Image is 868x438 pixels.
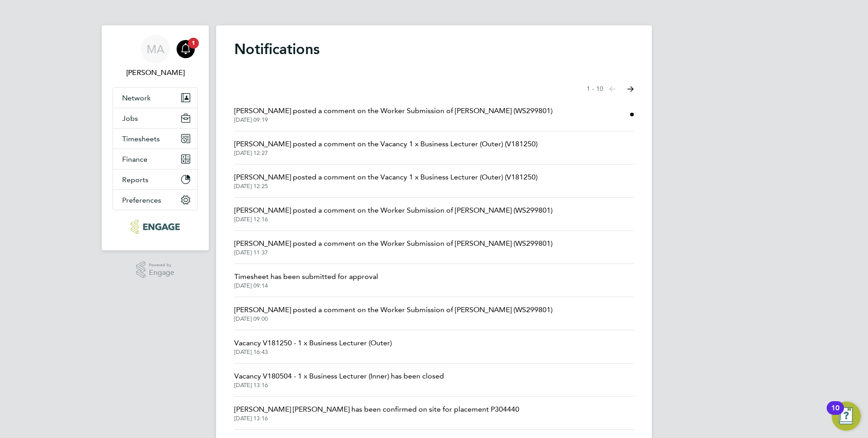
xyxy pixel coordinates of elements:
button: Open Resource Center, 10 new notifications [832,402,861,431]
span: [PERSON_NAME] posted a comment on the Worker Submission of [PERSON_NAME] (WS299801) [234,105,552,116]
a: Go to home page [113,219,198,234]
a: [PERSON_NAME] posted a comment on the Vacancy 1 x Business Lecturer (Outer) (V181250)[DATE] 12:25 [234,172,538,190]
a: [PERSON_NAME] posted a comment on the Worker Submission of [PERSON_NAME] (WS299801)[DATE] 12:16 [234,205,552,223]
span: Mahnaz Asgari Joorshari [113,67,198,78]
button: Preferences [113,190,197,210]
span: [DATE] 09:00 [234,315,552,323]
span: [PERSON_NAME] posted a comment on the Worker Submission of [PERSON_NAME] (WS299801) [234,238,552,249]
span: Finance [122,155,148,164]
a: [PERSON_NAME] posted a comment on the Worker Submission of [PERSON_NAME] (WS299801)[DATE] 11:37 [234,238,552,256]
h1: Notifications [234,40,634,58]
span: Timesheets [122,134,160,143]
a: Vacancy V181250 - 1 x Business Lecturer (Outer)[DATE] 16:43 [234,338,392,356]
span: [DATE] 16:43 [234,348,392,356]
nav: Select page of notifications list [587,80,634,98]
a: 1 [177,35,195,64]
span: Powered by [149,261,174,269]
a: [PERSON_NAME] posted a comment on the Worker Submission of [PERSON_NAME] (WS299801)[DATE] 09:00 [234,304,552,323]
a: Vacancy V180504 - 1 x Business Lecturer (Inner) has been closed[DATE] 13:16 [234,371,444,389]
span: Jobs [122,114,138,123]
span: [DATE] 11:37 [234,249,552,256]
span: Engage [149,269,174,277]
span: [DATE] 12:16 [234,216,552,223]
span: [PERSON_NAME] posted a comment on the Vacancy 1 x Business Lecturer (Outer) (V181250) [234,172,538,183]
span: Timesheet has been submitted for approval [234,271,378,282]
nav: Main navigation [102,25,209,250]
button: Reports [113,169,197,189]
div: 10 [831,408,839,420]
button: Jobs [113,108,197,128]
span: [DATE] 12:27 [234,149,538,157]
span: Network [122,94,151,102]
a: [PERSON_NAME] [PERSON_NAME] has been confirmed on site for placement P304440[DATE] 13:16 [234,404,519,422]
span: MA [147,43,164,55]
img: ncclondon-logo-retina.png [131,219,179,234]
button: Network [113,88,197,108]
span: [DATE] 13:16 [234,415,519,422]
a: Timesheet has been submitted for approval[DATE] 09:14 [234,271,378,289]
a: [PERSON_NAME] posted a comment on the Vacancy 1 x Business Lecturer (Outer) (V181250)[DATE] 12:27 [234,139,538,157]
span: Vacancy V181250 - 1 x Business Lecturer (Outer) [234,338,392,348]
span: [PERSON_NAME] posted a comment on the Vacancy 1 x Business Lecturer (Outer) (V181250) [234,139,538,149]
span: Reports [122,175,148,184]
span: [DATE] 09:19 [234,116,552,124]
span: [PERSON_NAME] posted a comment on the Worker Submission of [PERSON_NAME] (WS299801) [234,304,552,315]
span: 1 [188,38,199,49]
button: Finance [113,149,197,169]
span: [PERSON_NAME] [PERSON_NAME] has been confirmed on site for placement P304440 [234,404,519,415]
span: 1 - 10 [587,85,603,94]
a: Powered byEngage [136,261,175,279]
span: [DATE] 09:14 [234,282,378,289]
a: MA[PERSON_NAME] [113,35,198,78]
a: [PERSON_NAME] posted a comment on the Worker Submission of [PERSON_NAME] (WS299801)[DATE] 09:19 [234,105,552,124]
span: [DATE] 13:16 [234,382,444,389]
span: Preferences [122,196,161,204]
button: Timesheets [113,129,197,149]
span: [PERSON_NAME] posted a comment on the Worker Submission of [PERSON_NAME] (WS299801) [234,205,552,216]
span: [DATE] 12:25 [234,183,538,190]
span: Vacancy V180504 - 1 x Business Lecturer (Inner) has been closed [234,371,444,382]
